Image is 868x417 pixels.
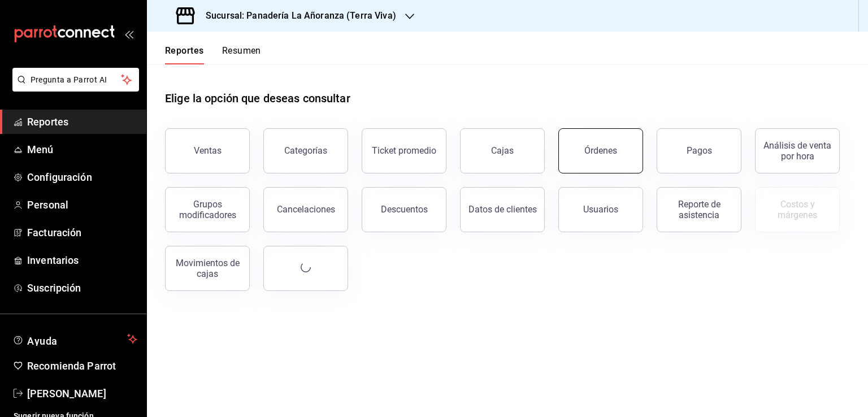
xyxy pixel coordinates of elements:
button: Datos de clientes [460,187,545,232]
span: [PERSON_NAME] [27,386,137,401]
button: Reportes [165,45,204,64]
div: Cajas [491,145,514,156]
span: Personal [27,197,137,212]
div: Reporte de asistencia [664,199,734,220]
span: Facturación [27,225,137,240]
button: Descuentos [362,187,446,232]
div: Categorías [284,145,327,156]
span: Recomienda Parrot [27,358,137,373]
div: Descuentos [381,204,428,215]
button: Pagos [657,128,741,173]
button: Contrata inventarios para ver este reporte [755,187,840,232]
button: Ticket promedio [362,128,446,173]
div: Ventas [194,145,222,156]
div: Movimientos de cajas [172,258,242,279]
button: Cajas [460,128,545,173]
button: Cancelaciones [263,187,348,232]
button: Movimientos de cajas [165,246,250,291]
div: Ticket promedio [372,145,436,156]
button: Órdenes [558,128,643,173]
span: Configuración [27,170,137,185]
div: Usuarios [583,204,618,215]
div: Órdenes [584,145,617,156]
h3: Sucursal: Panadería La Añoranza (Terra Viva) [197,9,396,23]
span: Pregunta a Parrot AI [31,74,121,86]
button: Análisis de venta por hora [755,128,840,173]
button: Resumen [222,45,261,64]
button: Ventas [165,128,250,173]
button: Grupos modificadores [165,187,250,232]
h1: Elige la opción que deseas consultar [165,90,350,107]
button: open_drawer_menu [124,29,133,38]
span: Reportes [27,114,137,129]
span: Suscripción [27,280,137,296]
span: Ayuda [27,332,123,346]
div: Análisis de venta por hora [762,140,832,162]
button: Usuarios [558,187,643,232]
div: Datos de clientes [468,204,537,215]
span: Inventarios [27,253,137,268]
div: navigation tabs [165,45,261,64]
span: Menú [27,142,137,157]
a: Pregunta a Parrot AI [8,82,139,94]
div: Costos y márgenes [762,199,832,220]
div: Pagos [687,145,712,156]
div: Cancelaciones [277,204,335,215]
button: Pregunta a Parrot AI [12,68,139,92]
div: Grupos modificadores [172,199,242,220]
button: Reporte de asistencia [657,187,741,232]
button: Categorías [263,128,348,173]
